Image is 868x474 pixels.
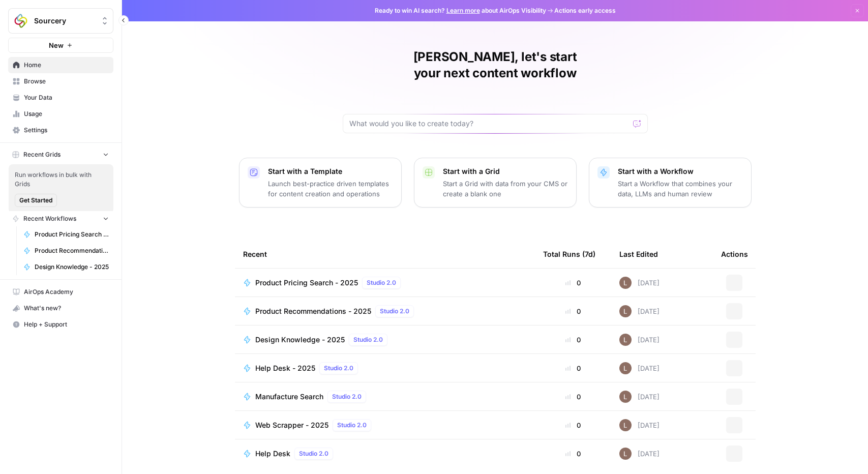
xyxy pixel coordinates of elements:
div: Last Edited [619,240,658,268]
div: 0 [543,420,603,430]
span: New [49,40,64,50]
button: Recent Grids [8,147,113,162]
a: Design Knowledge - 2025Studio 2.0 [243,334,527,346]
button: Start with a GridStart a Grid with data from your CMS or create a blank one [414,158,577,208]
div: Actions [721,240,748,268]
a: Settings [8,122,113,138]
button: Start with a WorkflowStart a Workflow that combines your data, LLMs and human review [589,158,752,208]
a: Product Recommendations - 2025 [19,243,113,259]
div: [DATE] [619,448,660,460]
span: Studio 2.0 [324,364,353,373]
span: Actions early access [554,6,616,15]
img: muu6utue8gv7desilo8ikjhuo4fq [619,362,632,374]
a: Home [8,57,113,73]
p: Start with a Grid [443,166,568,176]
button: Start with a TemplateLaunch best-practice driven templates for content creation and operations [239,158,402,208]
a: Product Pricing Search - 2025Studio 2.0 [243,277,527,289]
span: Web Scrapper - 2025 [255,420,328,430]
span: Help Desk [255,449,290,459]
img: Sourcery Logo [12,12,30,30]
button: Recent Workflows [8,211,113,226]
a: Manufacture SearchStudio 2.0 [243,391,527,403]
span: Usage [24,109,109,118]
span: Ready to win AI search? about AirOps Visibility [375,6,546,15]
div: [DATE] [619,362,660,374]
div: What's new? [9,301,113,316]
div: [DATE] [619,334,660,346]
p: Launch best-practice driven templates for content creation and operations [268,179,393,199]
span: Studio 2.0 [353,335,383,344]
div: 0 [543,278,603,288]
p: Start with a Template [268,166,393,176]
span: Recent Grids [23,150,61,159]
img: muu6utue8gv7desilo8ikjhuo4fq [619,277,632,289]
img: muu6utue8gv7desilo8ikjhuo4fq [619,448,632,460]
span: Studio 2.0 [380,307,409,316]
button: Get Started [15,194,57,207]
span: Design Knowledge - 2025 [35,262,109,272]
div: 0 [543,306,603,316]
span: Sourcery [34,16,96,26]
span: Get Started [19,196,52,205]
a: Design Knowledge - 2025 [19,259,113,275]
a: AirOps Academy [8,284,113,300]
div: [DATE] [619,305,660,317]
a: Help DeskStudio 2.0 [243,448,527,460]
div: Recent [243,240,527,268]
img: muu6utue8gv7desilo8ikjhuo4fq [619,334,632,346]
p: Start with a Workflow [618,166,743,176]
img: muu6utue8gv7desilo8ikjhuo4fq [619,419,632,431]
a: Product Recommendations - 2025Studio 2.0 [243,305,527,317]
button: New [8,38,113,53]
div: Total Runs (7d) [543,240,595,268]
div: 0 [543,363,603,373]
button: Workspace: Sourcery [8,8,113,34]
span: Studio 2.0 [299,449,328,458]
span: Recent Workflows [23,214,76,223]
p: Start a Grid with data from your CMS or create a blank one [443,179,568,199]
img: muu6utue8gv7desilo8ikjhuo4fq [619,391,632,403]
div: 0 [543,335,603,345]
span: Help Desk - 2025 [255,363,315,373]
span: Your Data [24,93,109,102]
input: What would you like to create today? [349,118,629,129]
a: Learn more [446,7,480,14]
a: Usage [8,106,113,122]
div: 0 [543,392,603,402]
span: AirOps Academy [24,287,109,297]
a: Web Scrapper - 2025Studio 2.0 [243,419,527,431]
a: Your Data [8,90,113,106]
img: muu6utue8gv7desilo8ikjhuo4fq [619,305,632,317]
span: Design Knowledge - 2025 [255,335,345,345]
div: [DATE] [619,391,660,403]
span: Product Recommendations - 2025 [255,306,371,316]
span: Product Pricing Search - 2025 [35,230,109,239]
span: Product Recommendations - 2025 [35,246,109,255]
a: Help Desk - 2025Studio 2.0 [243,362,527,374]
button: What's new? [8,300,113,316]
span: Home [24,61,109,70]
button: Help + Support [8,316,113,333]
span: Run workflows in bulk with Grids [15,170,107,189]
span: Studio 2.0 [367,278,396,287]
span: Product Pricing Search - 2025 [255,278,358,288]
span: Manufacture Search [255,392,323,402]
div: [DATE] [619,419,660,431]
div: [DATE] [619,277,660,289]
h1: [PERSON_NAME], let's start your next content workflow [343,49,648,81]
span: Help + Support [24,320,109,329]
p: Start a Workflow that combines your data, LLMs and human review [618,179,743,199]
a: Product Pricing Search - 2025 [19,226,113,243]
div: 0 [543,449,603,459]
span: Studio 2.0 [332,392,362,401]
a: Browse [8,73,113,90]
span: Browse [24,77,109,86]
span: Studio 2.0 [337,421,367,430]
span: Settings [24,126,109,135]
